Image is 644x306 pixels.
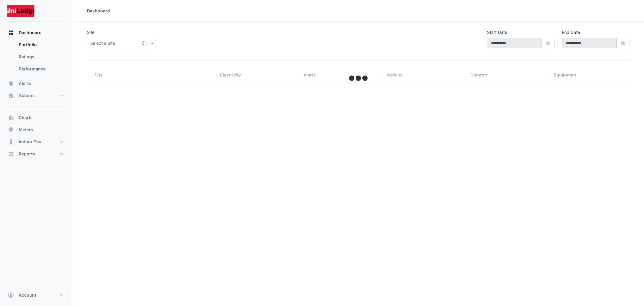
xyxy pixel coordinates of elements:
[95,72,103,77] span: Site
[8,30,14,36] app-icon: Dashboard
[470,72,488,77] span: Comfort
[19,30,42,36] span: Dashboard
[5,39,68,77] div: Dashboard
[14,63,68,75] a: Performance
[87,8,110,14] div: Dashboard
[19,292,36,298] span: Account
[19,139,41,145] span: Indoor Env
[8,93,14,99] app-icon: Actions
[8,127,14,133] app-icon: Meters
[19,115,33,121] span: Charts
[387,72,403,77] span: Activity
[5,27,68,39] button: Dashboard
[554,72,577,77] span: Equipment
[5,289,68,301] button: Account
[8,80,14,86] app-icon: Alerts
[487,29,507,35] label: Start Date
[19,127,33,133] span: Meters
[19,151,35,157] span: Reports
[5,112,68,124] button: Charts
[8,115,14,121] app-icon: Charts
[5,90,68,102] button: Actions
[19,80,31,86] span: Alerts
[5,148,68,160] button: Reports
[14,51,68,63] a: Ratings
[5,77,68,90] button: Alerts
[5,136,68,148] button: Indoor Env
[562,29,580,35] label: End Date
[5,124,68,136] button: Meters
[303,72,316,77] span: Alerts
[87,29,95,35] label: Site
[7,5,34,17] img: Company Logo
[8,139,14,145] app-icon: Indoor Env
[14,39,68,51] a: Portfolio
[220,72,241,77] span: Electricity
[8,151,14,157] app-icon: Reports
[19,93,35,99] span: Actions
